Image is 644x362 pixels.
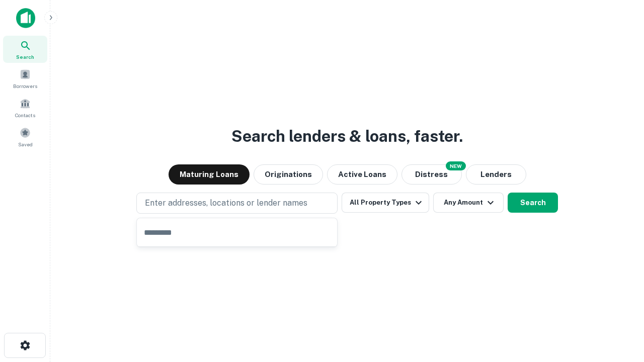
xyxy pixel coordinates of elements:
p: Enter addresses, locations or lender names [145,197,307,209]
button: All Property Types [342,193,429,213]
img: capitalize-icon.png [16,8,35,28]
span: Saved [18,140,33,148]
a: Search [3,36,47,63]
span: Contacts [15,111,35,119]
span: Borrowers [13,82,37,90]
a: Borrowers [3,65,47,92]
span: Search [16,53,34,61]
button: Search [508,193,558,213]
div: NEW [446,161,466,170]
a: Saved [3,123,47,150]
button: Active Loans [327,164,397,185]
iframe: Chat Widget [594,282,644,330]
button: Any Amount [433,193,504,213]
button: Lenders [466,164,526,185]
button: Enter addresses, locations or lender names [136,193,338,214]
h3: Search lenders & loans, faster. [231,124,463,148]
a: Contacts [3,94,47,121]
button: Originations [254,164,323,185]
button: Search distressed loans with lien and other non-mortgage details. [401,164,462,185]
button: Maturing Loans [169,164,250,185]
